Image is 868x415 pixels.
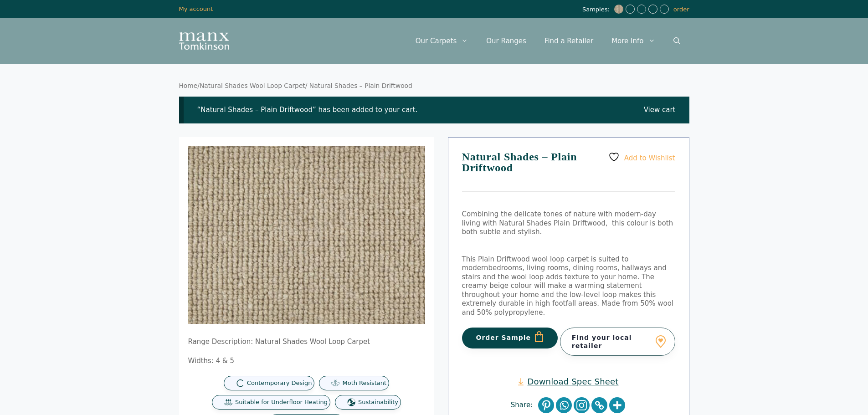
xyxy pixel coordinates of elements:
a: View cart [644,106,676,115]
p: Widths: 4 & 5 [188,357,425,366]
a: Home [179,82,198,89]
a: Our Carpets [406,27,478,55]
span: bedrooms, living rooms, dining rooms, hallways and stairs and the wool loop adds texture to your ... [462,264,674,317]
a: More Info [602,27,664,55]
a: Open Search Bar [664,27,689,55]
a: Find a Retailer [535,27,602,55]
a: Find your local retailer [560,328,675,356]
span: Share: [511,401,537,410]
a: Whatsapp [556,397,572,413]
nav: Primary [406,27,689,55]
span: Add to Wishlist [624,154,675,162]
span: Sustainability [358,399,398,406]
img: plain driftwood soft beige [614,5,623,14]
a: Pinterest [538,397,554,413]
div: “Natural Shades – Plain Driftwood” has been added to your cart. [179,97,689,124]
p: Range Description: Natural Shades Wool Loop Carpet [188,338,425,347]
a: Download Spec Sheet [518,376,618,387]
a: Our Ranges [477,27,535,55]
a: Copy Link [591,397,607,413]
a: Instagram [574,397,590,413]
h1: Natural Shades – Plain Driftwood [462,151,675,192]
span: Suitable for Underfloor Heating [235,399,328,406]
span: Samples: [582,6,612,14]
a: My account [179,5,213,12]
span: Contemporary Design [247,379,312,387]
button: Order Sample [462,328,558,348]
img: Manx Tomkinson [179,32,229,50]
a: Add to Wishlist [608,151,675,163]
span: This Plain Driftwood wool loop carpet is suited to modern [462,255,629,272]
span: Moth Resistant [342,379,386,387]
span: Combining the delicate tones of nature with modern-day living with Natural Shades Plain Driftwood... [462,210,673,236]
a: More [609,397,625,413]
nav: Breadcrumb [179,82,689,90]
a: Natural Shades Wool Loop Carpet [200,82,305,89]
a: order [673,6,689,13]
